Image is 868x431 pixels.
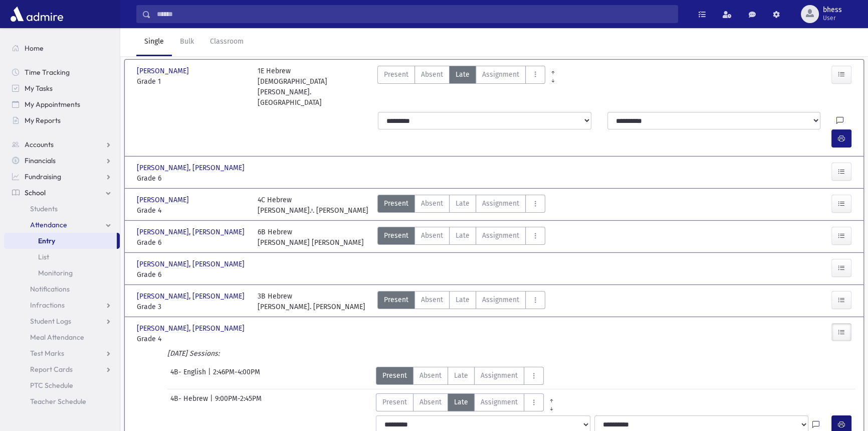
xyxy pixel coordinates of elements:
[4,265,120,281] a: Monitoring
[384,69,408,80] span: Present
[4,64,120,80] a: Time Tracking
[384,230,408,241] span: Present
[4,112,120,128] a: My Reports
[4,40,120,56] a: Home
[4,297,120,313] a: Infractions
[456,295,470,305] span: Late
[482,230,519,241] span: Assignment
[25,156,56,165] span: Financials
[213,367,260,385] span: 2:46PM-4:00PM
[4,313,120,329] a: Student Logs
[482,198,519,209] span: Assignment
[421,198,443,209] span: Absent
[258,291,365,312] div: 3B Hebrew [PERSON_NAME]. [PERSON_NAME]
[384,198,408,209] span: Present
[4,185,120,201] a: School
[382,397,407,407] span: Present
[25,140,54,149] span: Accounts
[30,381,73,390] span: PTC Schedule
[38,268,73,277] span: Monitoring
[215,393,262,411] span: 9:00PM-2:45PM
[382,370,407,381] span: Present
[421,230,443,241] span: Absent
[377,291,545,312] div: AttTypes
[4,249,120,265] a: List
[38,252,49,261] span: List
[137,173,248,184] span: Grade 6
[25,100,80,109] span: My Appointments
[30,204,58,213] span: Students
[421,69,443,80] span: Absent
[137,259,247,269] span: [PERSON_NAME], [PERSON_NAME]
[172,28,202,56] a: Bulk
[4,80,120,96] a: My Tasks
[4,329,120,345] a: Meal Attendance
[376,393,559,411] div: AttTypes
[376,367,544,385] div: AttTypes
[258,227,364,248] div: 6B Hebrew [PERSON_NAME] [PERSON_NAME]
[30,301,65,310] span: Infractions
[377,227,545,248] div: AttTypes
[38,236,55,245] span: Entry
[25,116,61,125] span: My Reports
[30,333,84,342] span: Meal Attendance
[481,397,518,407] span: Assignment
[137,323,247,334] span: [PERSON_NAME], [PERSON_NAME]
[544,401,559,409] a: All Later
[421,295,443,305] span: Absent
[258,195,368,216] div: 4C Hebrew [PERSON_NAME].י. [PERSON_NAME]
[454,370,468,381] span: Late
[30,397,86,406] span: Teacher Schedule
[25,68,70,77] span: Time Tracking
[4,345,120,361] a: Test Marks
[30,349,64,358] span: Test Marks
[137,291,247,302] span: [PERSON_NAME], [PERSON_NAME]
[8,4,66,24] img: AdmirePro
[30,365,73,374] span: Report Cards
[823,14,842,22] span: User
[210,393,215,411] span: |
[4,153,120,169] a: Financials
[482,295,519,305] span: Assignment
[25,44,44,53] span: Home
[136,28,172,56] a: Single
[137,195,191,205] span: [PERSON_NAME]
[4,281,120,297] a: Notifications
[137,334,248,344] span: Grade 4
[377,195,545,216] div: AttTypes
[823,6,842,14] span: bhess
[30,220,67,229] span: Attendance
[170,393,210,411] span: 4B- Hebrew
[4,201,120,217] a: Students
[419,397,442,407] span: Absent
[4,96,120,112] a: My Appointments
[137,302,248,312] span: Grade 3
[25,172,61,181] span: Fundraising
[419,370,442,381] span: Absent
[456,198,470,209] span: Late
[151,5,678,23] input: Search
[456,69,470,80] span: Late
[137,269,248,280] span: Grade 6
[25,84,53,93] span: My Tasks
[4,377,120,393] a: PTC Schedule
[30,284,70,294] span: Notifications
[4,217,120,233] a: Attendance
[4,136,120,153] a: Accounts
[137,237,248,248] span: Grade 6
[4,169,120,185] a: Fundraising
[30,317,71,326] span: Student Logs
[377,66,545,108] div: AttTypes
[4,393,120,409] a: Teacher Schedule
[4,233,117,249] a: Entry
[4,361,120,377] a: Report Cards
[454,397,468,407] span: Late
[481,370,518,381] span: Assignment
[258,66,368,108] div: 1E Hebrew [DEMOGRAPHIC_DATA][PERSON_NAME]. [GEOGRAPHIC_DATA]
[482,69,519,80] span: Assignment
[170,367,208,385] span: 4B- English
[167,349,220,358] i: [DATE] Sessions:
[137,163,247,173] span: [PERSON_NAME], [PERSON_NAME]
[137,66,191,76] span: [PERSON_NAME]
[384,295,408,305] span: Present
